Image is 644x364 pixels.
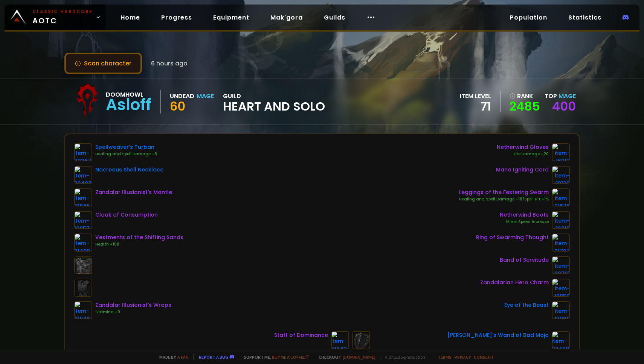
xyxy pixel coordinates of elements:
img: item-21499 [74,234,92,252]
img: item-22403 [74,166,92,184]
div: Cloak of Consumption [95,211,158,219]
button: Scan character [64,53,142,74]
small: Classic Hardcore [32,8,93,15]
a: a fan [177,354,189,360]
img: item-19950 [552,279,570,297]
div: Netherwind Boots [500,211,549,219]
img: item-22408 [552,331,570,349]
a: Progress [155,10,198,25]
div: item level [460,91,491,101]
div: Top [545,91,576,101]
div: Stamina +9 [95,309,171,315]
div: Spellweaver's Turban [95,143,157,151]
span: Support me, [239,354,309,360]
img: item-19857 [74,211,92,229]
div: Zandalar Illusionist's Mantle [95,188,172,196]
a: Report a bug [199,354,228,360]
span: v. d752d5 - production [380,354,425,360]
a: Home [114,10,146,25]
div: Vestments of the Shifting Sands [95,234,183,241]
div: Ring of Swarming Thought [476,234,549,241]
span: AOTC [32,8,93,26]
span: Mage [559,92,576,100]
div: Healing and Spell Damage +8 [95,151,157,157]
div: Mana Igniting Cord [496,166,549,174]
div: guild [223,91,325,112]
a: Population [504,10,553,25]
img: item-16912 [552,211,570,229]
img: item-13968 [552,301,570,319]
div: Leggings of the Festering Swarm [459,188,549,196]
span: Heart and Solo [223,101,325,112]
div: Netherwind Gloves [497,143,549,151]
a: Privacy [455,354,471,360]
a: Buy me a coffee [272,354,309,360]
a: Mak'gora [264,10,309,25]
div: rank [510,91,540,101]
img: item-22721 [552,256,570,274]
img: item-19846 [74,301,92,319]
img: item-22267 [74,143,92,161]
div: Zandalar Illusionist's Wraps [95,301,171,309]
a: Guilds [318,10,351,25]
a: [DOMAIN_NAME] [343,354,375,360]
div: Fire Damage +20 [497,151,549,157]
div: Band of Servitude [500,256,549,264]
a: Equipment [207,10,255,25]
div: Minor Speed Increase [500,219,549,225]
span: 60 [170,98,185,115]
div: Asloff [106,99,151,111]
img: item-16913 [552,143,570,161]
img: item-19136 [552,166,570,184]
a: Consent [474,354,494,360]
div: [PERSON_NAME]'s Wand of Bad Mojo [447,331,549,339]
div: Mage [197,91,214,101]
img: item-21707 [552,234,570,252]
a: 2485 [510,101,540,112]
a: Classic HardcoreAOTC [5,5,105,30]
img: item-19845 [74,188,92,206]
div: Health +100 [95,241,183,247]
div: Nacreous Shell Necklace [95,166,163,174]
div: Undead [170,91,194,101]
span: Made by [155,354,189,360]
a: 400 [552,98,576,115]
div: Eye of the Beast [504,301,549,309]
img: item-21676 [552,188,570,206]
div: Doomhowl [106,90,151,99]
img: item-18842 [331,331,349,349]
span: Checkout [314,354,375,360]
a: Statistics [562,10,607,25]
div: Healing and Spell Damage +18/Spell Hit +1% [459,196,549,202]
div: Zandalarian Hero Charm [480,279,549,287]
span: 6 hours ago [151,59,188,68]
div: 71 [460,101,491,112]
div: Staff of Dominance [274,331,328,339]
a: Terms [438,354,452,360]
